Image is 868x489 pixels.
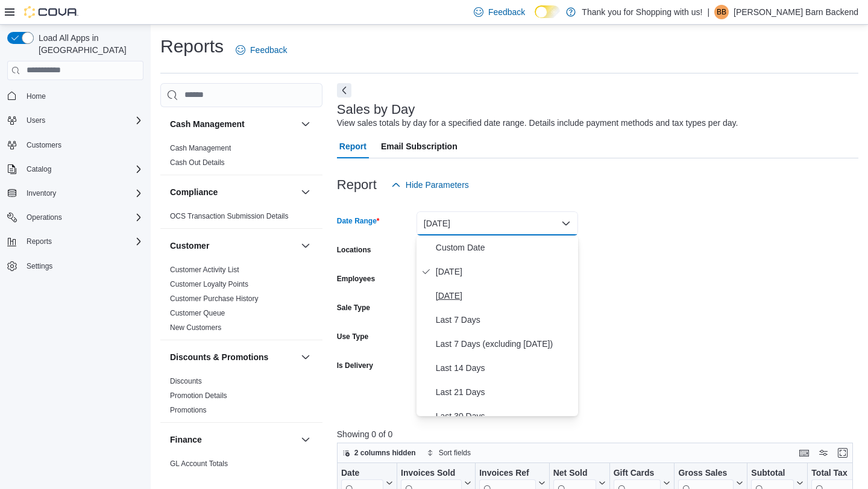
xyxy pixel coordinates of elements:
button: Home [2,87,148,105]
span: Last 30 Days [436,409,573,423]
button: Inventory [2,185,148,202]
a: Cash Management [170,144,231,152]
a: Cash Out Details [170,158,225,167]
button: Reports [2,233,148,250]
a: Settings [22,259,57,273]
button: Operations [2,209,148,226]
div: Discounts & Promotions [160,374,322,422]
span: [DATE] [436,288,573,303]
h3: Sales by Day [337,102,415,117]
span: Reports [27,237,52,246]
p: Thank you for Shopping with us! [582,5,702,19]
button: Customer [298,238,313,253]
a: Customer Activity List [170,266,239,274]
div: Gift Cards [613,467,661,479]
span: 2 columns hidden [354,448,416,458]
span: Settings [22,258,143,273]
button: Finance [170,434,296,446]
span: Users [22,113,143,128]
h3: Compliance [170,186,218,198]
a: Discounts [170,377,202,385]
span: Feedback [250,44,287,56]
div: Cash Management [160,141,322,175]
button: Display options [816,446,831,460]
span: Discounts [170,376,202,386]
button: Operations [22,210,67,225]
button: Cash Management [298,117,313,131]
span: Users [27,116,45,125]
span: Customer Activity List [170,265,239,275]
button: Keyboard shortcuts [797,446,811,460]
span: Operations [22,210,143,225]
h1: Reports [160,34,224,58]
a: Customer Queue [170,309,225,317]
h3: Customer [170,240,209,252]
button: 2 columns hidden [338,446,421,460]
button: Customers [2,136,148,154]
button: Users [2,112,148,129]
div: Compliance [160,209,322,228]
label: Locations [337,245,371,255]
label: Use Type [337,332,368,341]
span: Hide Parameters [406,179,469,191]
button: Customer [170,240,296,252]
p: [PERSON_NAME] Barn Backend [734,5,858,19]
button: Discounts & Promotions [170,351,296,363]
button: Reports [22,234,57,249]
span: Report [339,134,366,158]
button: Finance [298,432,313,447]
h3: Discounts & Promotions [170,351,268,363]
div: Customer [160,263,322,340]
button: Hide Parameters [386,173,474,197]
span: New Customers [170,323,221,332]
button: Cash Management [170,118,296,130]
span: Inventory [22,186,143,201]
span: BB [717,5,726,19]
button: Inventory [22,186,61,201]
span: Catalog [27,164,51,174]
span: Customer Purchase History [170,294,259,304]
span: Last 7 Days (excluding [DATE]) [436,337,573,351]
div: View sales totals by day for a specified date range. Details include payment methods and tax type... [337,117,738,129]
span: Last 21 Days [436,385,573,399]
a: Promotions [170,406,207,414]
a: New Customers [170,323,221,332]
a: Customers [22,138,66,152]
a: Home [22,89,51,104]
span: Customer Loyalty Points [170,279,248,289]
div: Subtotal [751,467,794,479]
input: Dark Mode [535,5,560,18]
h3: Cash Management [170,118,245,130]
img: Cova [24,6,78,18]
button: Compliance [170,186,296,198]
button: Settings [2,257,148,275]
button: [DATE] [417,211,578,235]
span: Custom Date [436,240,573,255]
span: Promotion Details [170,391,227,400]
h3: Report [337,178,377,192]
h3: Finance [170,434,202,446]
span: GL Transactions [170,473,222,483]
a: Feedback [231,38,292,62]
span: Last 14 Days [436,361,573,375]
span: Load All Apps in [GEOGRAPHIC_DATA] [34,32,143,56]
span: Cash Management [170,143,231,153]
span: Promotions [170,405,207,415]
span: Home [27,92,46,101]
label: Is Delivery [337,361,373,370]
span: Sort fields [439,448,471,458]
span: Customers [22,137,143,152]
span: Home [22,89,143,104]
span: [DATE] [436,264,573,279]
span: Inventory [27,188,56,198]
span: GL Account Totals [170,459,228,469]
button: Enter fullscreen [835,446,850,460]
span: Customers [27,140,61,150]
button: Users [22,113,50,128]
button: Next [337,83,351,98]
div: Net Sold [553,467,596,479]
div: Gross Sales [678,467,734,479]
p: Showing 0 of 0 [337,428,858,440]
span: OCS Transaction Submission Details [170,211,289,221]
span: Reports [22,234,143,249]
